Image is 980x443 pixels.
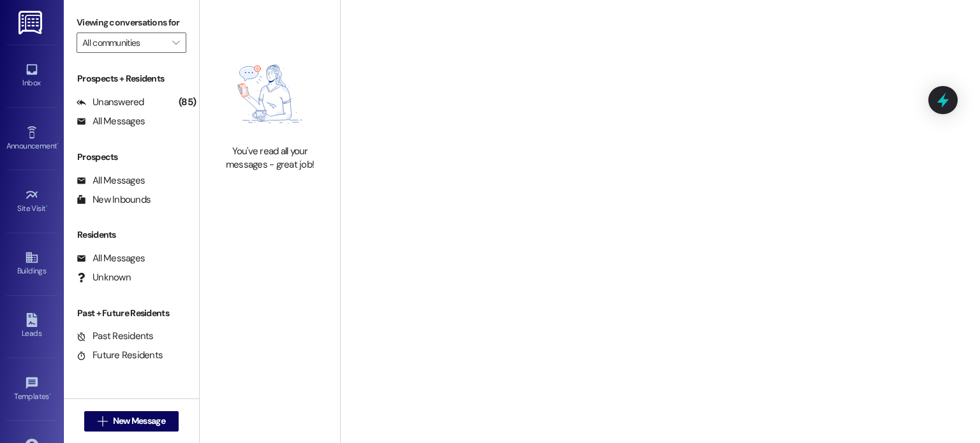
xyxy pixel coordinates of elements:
[64,307,199,320] div: Past + Future Residents
[77,96,144,109] div: Unanswered
[77,349,163,362] div: Future Residents
[6,247,57,281] a: Buildings
[82,33,166,53] input: All communities
[84,411,179,432] button: New Message
[19,11,45,34] img: ResiDesk Logo
[6,372,57,407] a: Templates •
[77,193,151,207] div: New Inbounds
[77,271,131,284] div: Unknown
[6,59,57,93] a: Inbox
[64,72,199,85] div: Prospects + Residents
[49,390,51,399] span: •
[64,150,199,164] div: Prospects
[113,414,165,428] span: New Message
[46,202,48,211] span: •
[57,140,59,149] span: •
[77,330,154,343] div: Past Residents
[6,184,57,219] a: Site Visit •
[214,50,326,138] img: empty-state
[77,174,145,187] div: All Messages
[77,252,145,265] div: All Messages
[64,228,199,242] div: Residents
[214,145,326,172] div: You've read all your messages - great job!
[77,115,145,128] div: All Messages
[77,13,186,33] label: Viewing conversations for
[6,309,57,344] a: Leads
[98,416,107,426] i: 
[175,92,199,112] div: (85)
[172,38,179,48] i: 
